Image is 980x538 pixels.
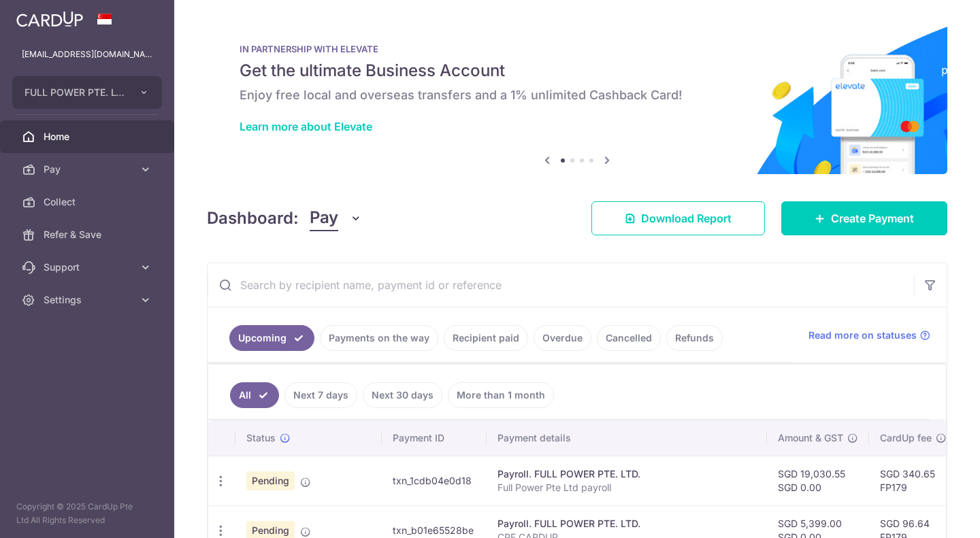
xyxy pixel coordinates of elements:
span: CardUp fee [880,431,932,445]
button: Pay [310,205,362,231]
a: Upcoming [229,325,314,351]
img: CardUp [16,11,83,27]
a: Read more on statuses [808,329,930,342]
span: Pending [246,471,295,490]
span: Pay [44,163,133,176]
span: Pay [310,205,338,231]
span: Refer & Save [44,228,133,241]
a: Recipient paid [444,325,528,351]
th: Payment ID [382,420,487,456]
h4: Dashboard: [207,206,299,231]
h5: Get the ultimate Business Account [240,60,915,82]
span: FULL POWER PTE. LTD. [24,86,125,99]
a: Overdue [534,325,591,351]
a: Create Payment [781,201,947,235]
span: Amount & GST [778,431,843,445]
span: Home [44,130,133,144]
span: Status [246,431,276,445]
span: Collect [44,195,133,209]
input: Search by recipient name, payment id or reference [208,263,914,307]
a: Payments on the way [320,325,438,351]
th: Payment details [487,420,767,456]
span: Read more on statuses [808,329,917,342]
td: SGD 340.65 FP179 [869,456,958,505]
button: FULL POWER PTE. LTD. [12,76,162,109]
div: Payroll. FULL POWER PTE. LTD. [497,517,756,531]
span: Settings [44,293,133,307]
p: IN PARTNERSHIP WITH ELEVATE [240,44,915,54]
a: Next 30 days [363,382,442,408]
img: Renovation banner [207,22,947,174]
a: Download Report [591,201,765,235]
td: SGD 19,030.55 SGD 0.00 [767,456,869,505]
p: Full Power Pte Ltd payroll [497,481,756,494]
span: Support [44,260,133,274]
div: Payroll. FULL POWER PTE. LTD. [497,467,756,481]
a: All [230,382,279,408]
a: Refunds [666,325,723,351]
a: Learn more about Elevate [240,120,372,133]
span: Create Payment [831,210,914,226]
span: Download Report [641,210,732,226]
p: [EMAIL_ADDRESS][DOMAIN_NAME] [22,48,152,61]
a: Cancelled [597,325,661,351]
h6: Enjoy free local and overseas transfers and a 1% unlimited Cashback Card! [240,87,915,103]
a: Next 7 days [284,382,357,408]
a: More than 1 month [448,382,554,408]
td: txn_1cdb04e0d18 [382,456,487,505]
